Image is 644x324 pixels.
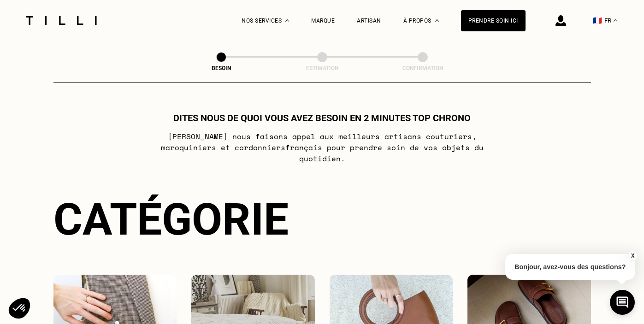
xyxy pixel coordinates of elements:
span: 🇫🇷 [593,16,602,25]
img: menu déroulant [614,19,617,22]
a: Prendre soin ici [461,10,526,31]
button: X [628,251,637,261]
p: [PERSON_NAME] nous faisons appel aux meilleurs artisans couturiers , maroquiniers et cordonniers ... [139,131,505,164]
div: Catégorie [53,194,591,245]
h1: Dites nous de quoi vous avez besoin en 2 minutes top chrono [173,112,471,124]
img: Menu déroulant à propos [435,19,439,22]
a: Marque [311,18,335,24]
div: Estimation [276,65,368,71]
img: Logo du service de couturière Tilli [23,16,100,25]
a: Artisan [357,18,381,24]
div: Besoin [175,65,267,71]
img: Menu déroulant [285,19,289,22]
img: icône connexion [555,15,566,26]
div: Confirmation [377,65,469,71]
p: Bonjour, avez-vous des questions? [505,254,635,280]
